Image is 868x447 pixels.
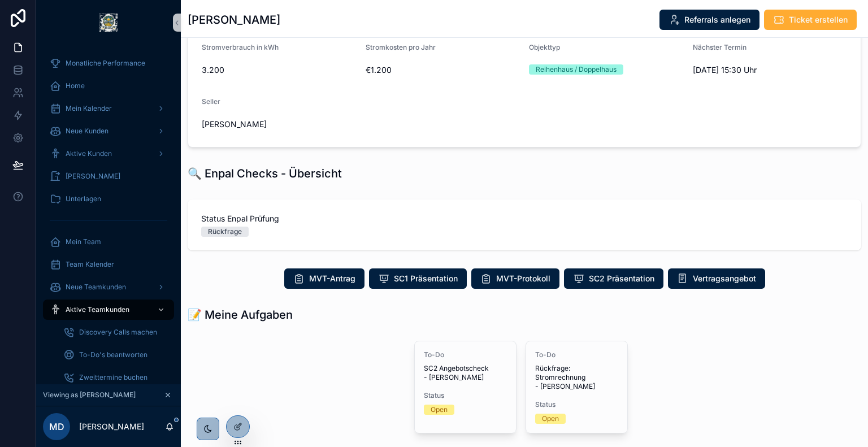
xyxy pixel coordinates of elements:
[201,213,848,224] span: Status Enpal Prüfung
[43,300,174,320] a: Aktive Teamkunden
[66,283,126,292] span: Neue Teamkunden
[431,405,448,415] div: Open
[529,43,560,51] span: Objekttyp
[414,341,517,433] a: To-DoSC2 Angebotscheck - [PERSON_NAME]StatusOpen
[43,232,174,252] a: Mein Team
[43,76,174,96] a: Home
[424,391,507,400] span: Status
[43,98,174,119] a: Mein Kalender
[43,254,174,275] a: Team Kalender
[66,149,112,158] span: Aktive Kunden
[57,367,174,388] a: Zweittermine buchen
[366,64,520,76] span: €1.200
[309,273,355,284] span: MVT-Antrag
[43,390,136,400] span: Viewing as [PERSON_NAME]
[202,43,279,51] span: Stromverbrauch in kWh
[202,97,220,106] span: Seller
[693,64,848,76] span: [DATE] 15:30 Uhr
[66,194,101,203] span: Unterlagen
[43,189,174,209] a: Unterlagen
[188,12,280,28] h1: [PERSON_NAME]
[366,43,436,51] span: Stromkosten pro Jahr
[684,14,750,25] span: Referrals anlegen
[424,350,507,359] span: To-Do
[202,64,357,76] span: 3.200
[49,420,64,433] span: MD
[789,14,848,25] span: Ticket erstellen
[36,45,181,384] div: scrollable content
[66,104,112,113] span: Mein Kalender
[284,268,364,289] button: MVT-Antrag
[43,121,174,141] a: Neue Kunden
[424,364,507,382] span: SC2 Angebotscheck - [PERSON_NAME]
[66,237,101,246] span: Mein Team
[589,273,654,284] span: SC2 Präsentation
[66,172,120,181] span: [PERSON_NAME]
[659,10,759,30] button: Referrals anlegen
[188,307,293,323] h1: 📝 Meine Aufgaben
[79,373,147,382] span: Zweittermine buchen
[66,260,114,269] span: Team Kalender
[668,268,765,289] button: Vertragsangebot
[208,227,242,237] div: Rückfrage
[535,400,618,409] span: Status
[66,81,85,90] span: Home
[535,350,618,359] span: To-Do
[202,119,357,130] span: [PERSON_NAME]
[66,305,129,314] span: Aktive Teamkunden
[471,268,559,289] button: MVT-Protokoll
[43,53,174,73] a: Monatliche Performance
[535,364,618,391] span: Rückfrage: Stromrechnung - [PERSON_NAME]
[394,273,458,284] span: SC1 Präsentation
[693,43,747,51] span: Nächster Termin
[542,414,559,424] div: Open
[79,350,147,359] span: To-Do's beantworten
[693,273,756,284] span: Vertragsangebot
[99,14,118,32] img: App logo
[43,166,174,186] a: [PERSON_NAME]
[79,328,157,337] span: Discovery Calls machen
[369,268,467,289] button: SC1 Präsentation
[57,345,174,365] a: To-Do's beantworten
[564,268,663,289] button: SC2 Präsentation
[536,64,617,75] div: Reihenhaus / Doppelhaus
[66,59,145,68] span: Monatliche Performance
[43,277,174,297] a: Neue Teamkunden
[526,341,628,433] a: To-DoRückfrage: Stromrechnung - [PERSON_NAME]StatusOpen
[43,144,174,164] a: Aktive Kunden
[66,127,108,136] span: Neue Kunden
[496,273,550,284] span: MVT-Protokoll
[764,10,857,30] button: Ticket erstellen
[79,421,144,432] p: [PERSON_NAME]
[188,166,342,181] h1: 🔍 Enpal Checks - Übersicht
[57,322,174,342] a: Discovery Calls machen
